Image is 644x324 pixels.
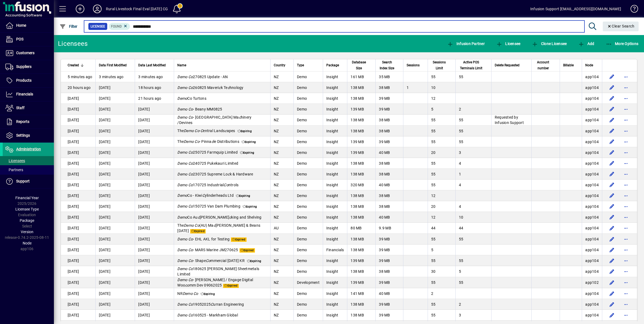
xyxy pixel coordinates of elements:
span: app104.prod.infusionbusinesssoftware.com [585,118,599,122]
td: 39 MB [375,93,403,104]
td: NZ [270,115,293,126]
button: More options [622,137,630,146]
button: Edit [608,137,616,146]
span: Data Last Modified [138,62,166,68]
span: Customers [16,51,34,55]
td: Insight [323,93,347,104]
td: 38 MB [375,169,403,180]
span: Co Turtons [177,96,206,101]
td: 1 [403,82,428,93]
td: NZ [270,82,293,93]
em: c [219,85,221,90]
td: Demo [293,82,323,93]
td: [DATE] [95,158,135,169]
td: [DATE] [61,115,95,126]
td: Demo [293,169,323,180]
td: 55 [428,71,455,82]
span: Suppliers [16,64,32,69]
td: Demo [293,180,323,190]
button: Add [71,4,89,14]
em: c [228,85,230,90]
span: Clone Licensee [532,42,567,46]
td: 138 MB [347,169,375,180]
button: More options [622,202,630,211]
span: 230725 Supreme Lo k & Hardware [177,172,253,176]
button: Edit [608,181,616,189]
em: Demo [177,150,187,154]
em: C [200,129,203,133]
td: NZ [270,136,293,147]
em: Co [188,150,193,154]
td: Insight [323,82,347,93]
td: 139 MB [347,147,375,158]
button: Profile [89,4,106,14]
span: Sessions [407,62,420,68]
td: [DATE] [135,169,174,180]
div: Billable [563,62,579,68]
td: [DATE] [61,104,95,115]
span: Account number [535,59,552,71]
button: Edit [608,213,616,222]
em: c [212,139,213,144]
td: 139 MB [347,104,375,115]
td: Insight [323,136,347,147]
em: Co [188,172,193,176]
div: Search Index Size [379,59,400,71]
span: Licensees [5,158,25,163]
span: Staff [16,106,25,110]
button: Edit [608,116,616,124]
td: 21 hours ago [135,93,174,104]
button: More options [622,148,630,157]
button: More options [622,289,630,298]
td: Demo [293,126,323,136]
td: NZ [270,169,293,180]
span: Created [68,62,79,68]
div: Country [274,62,290,68]
span: Licensee [496,42,521,46]
button: Edit [608,202,616,211]
td: 35 MB [375,71,403,82]
em: Demo [177,161,187,166]
button: Edit [608,170,616,178]
td: Insight [323,71,347,82]
td: 55 [428,115,455,126]
td: 3 [455,147,491,158]
td: Requested by Infusion Support [491,115,531,126]
td: [DATE] [135,190,174,201]
span: POS [16,37,23,41]
button: More options [622,278,630,287]
td: 12 [428,93,455,104]
span: Home [16,23,26,27]
div: Package [326,62,344,68]
a: Products [3,74,54,87]
button: Edit [608,73,616,81]
td: [DATE] [61,190,95,201]
a: Knowledge Base [626,1,637,19]
td: 38 MB [375,115,403,126]
span: Found [111,25,122,28]
td: Insight [323,126,347,136]
span: Data First Modified [99,62,127,68]
button: More options [622,311,630,319]
span: app104.prod.infusionbusinesssoftware.com [585,75,599,79]
td: [DATE] [135,136,174,147]
td: 138 MB [347,126,375,136]
td: Insight [323,115,347,126]
td: 39 MB [375,136,403,147]
mat-chip: Found Status: Found [109,23,130,30]
button: Licensee [495,39,522,49]
em: Demo [177,115,187,119]
em: c [228,172,230,176]
span: app104.prod.infusionbusinesssoftware.com [585,183,599,187]
td: [DATE] [135,126,174,136]
button: Edit [608,278,616,287]
td: 20 hours ago [61,82,95,93]
div: Sessions [407,62,424,68]
div: Delete Requested [495,62,528,68]
span: Sessions Limit [431,59,447,71]
div: Created [68,62,92,68]
td: [DATE] [61,126,95,136]
button: Edit [608,83,616,92]
button: Edit [608,191,616,200]
button: More options [622,116,630,124]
